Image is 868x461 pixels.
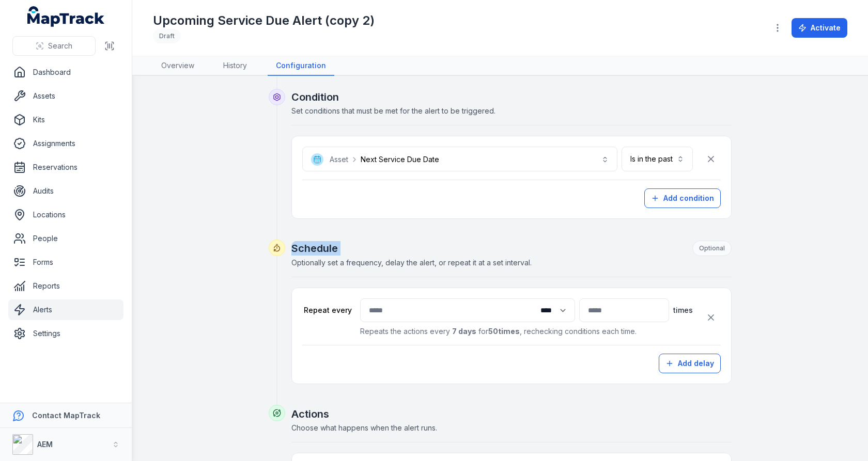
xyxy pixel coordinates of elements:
h2: Actions [291,407,732,421]
a: Locations [8,204,123,225]
h2: Condition [291,90,732,104]
p: Repeats the actions every for , rechecking conditions each time. [360,326,693,337]
span: Optionally set a frequency, delay the alert, or repeat it at a set interval. [291,258,532,267]
button: Activate [792,18,847,38]
h1: Upcoming Service Due Alert (copy 2) [153,12,375,29]
strong: 50 times [488,327,520,336]
button: Search [12,36,96,56]
a: Dashboard [8,62,123,83]
a: Reports [8,276,123,296]
button: Add condition [644,188,721,208]
button: Is in the past [622,147,693,171]
span: Search [48,41,72,51]
span: Choose what happens when the alert runs. [291,423,437,432]
a: Audits [8,181,123,201]
a: Alerts [8,299,123,320]
strong: 7 days [452,327,476,336]
button: AssetNext Service Due Date [302,147,617,171]
a: Forms [8,252,123,273]
a: Settings [8,323,123,344]
a: Overview [153,56,203,76]
a: People [8,228,123,249]
a: Configuration [268,56,334,76]
span: times [673,305,693,315]
h2: Schedule [291,241,732,256]
a: MapTrack [27,6,105,27]
div: Optional [692,241,732,256]
a: Kits [8,109,123,130]
strong: AEM [37,440,53,449]
span: Set conditions that must be met for the alert to be triggered. [291,106,495,115]
a: Reservations [8,157,123,178]
label: Repeat every [302,305,352,315]
a: Assets [8,86,123,106]
strong: Contact MapTrack [32,411,100,420]
a: Assignments [8,133,123,154]
div: Draft [153,29,181,43]
a: History [215,56,255,76]
button: Add delay [659,354,721,373]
